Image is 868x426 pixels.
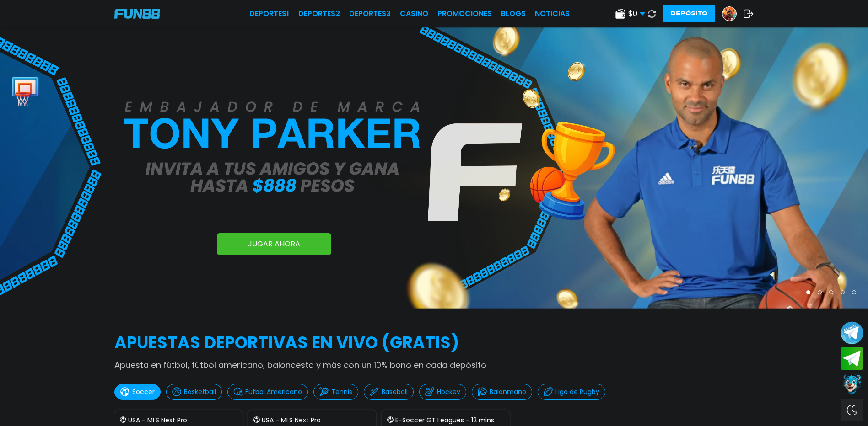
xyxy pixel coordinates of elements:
p: Tennis [331,387,352,397]
img: Company Logo [114,9,160,19]
a: Avatar [722,6,744,21]
button: Contact customer service [841,373,863,396]
button: Liga de Rugby [538,384,605,400]
p: USA - MLS Next Pro [128,415,187,425]
button: Balonmano [472,384,532,400]
a: JUGAR AHORA [217,233,331,255]
img: Avatar [722,7,736,21]
a: Deportes3 [349,8,391,19]
a: Deportes1 [249,8,289,19]
a: Promociones [437,8,492,19]
div: Switch theme [841,399,863,421]
p: USA - MLS Next Pro [262,415,321,425]
button: Depósito [663,5,715,22]
a: CASINO [400,8,428,19]
p: Soccer [132,387,155,397]
button: Join telegram channel [841,321,863,345]
span: $ 0 [628,8,645,19]
a: BLOGS [501,8,526,19]
button: Join telegram [841,347,863,371]
p: Liga de Rugby [555,387,599,397]
button: Soccer [114,384,161,400]
p: Basketball [184,387,216,397]
p: Hockey [437,387,460,397]
button: Hockey [419,384,466,400]
p: Balonmano [490,387,526,397]
button: Futbol Americano [227,384,308,400]
p: Futbol Americano [245,387,302,397]
button: Basketball [166,384,222,400]
button: Tennis [313,384,358,400]
h2: APUESTAS DEPORTIVAS EN VIVO (gratis) [114,330,754,355]
button: Baseball [364,384,414,400]
p: Apuesta en fútbol, fútbol americano, baloncesto y más con un 10% bono en cada depósito [114,359,754,371]
p: E-Soccer GT Leagues - 12 mins [395,415,494,425]
a: Deportes2 [298,8,340,19]
p: Baseball [382,387,408,397]
a: NOTICIAS [535,8,570,19]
